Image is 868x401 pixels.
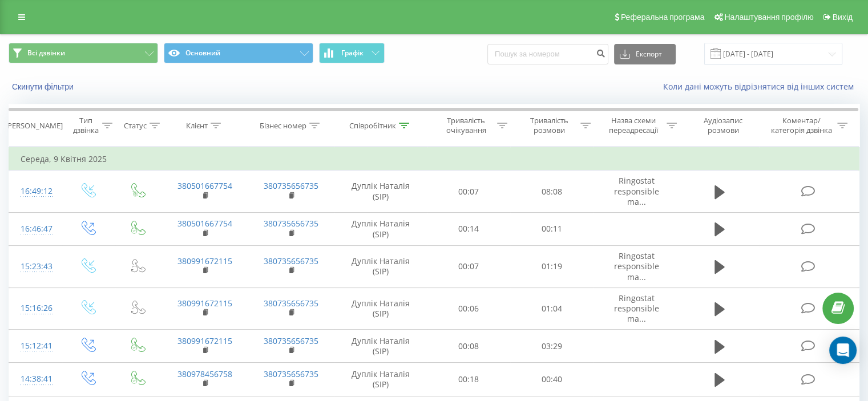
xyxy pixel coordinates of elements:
[260,121,306,131] div: Бізнес номер
[829,337,857,364] div: Open Intercom Messenger
[9,82,79,92] button: Скинути фільтри
[264,256,318,266] a: 380735656735
[177,335,232,346] a: 380991672115
[621,13,705,22] span: Реферальна програма
[510,212,593,245] td: 00:11
[427,212,510,245] td: 00:14
[833,13,853,22] span: Вихід
[614,44,676,64] button: Експорт
[427,330,510,363] td: 00:08
[614,175,659,206] span: Ringostat responsible ma...
[264,180,318,191] a: 380735656735
[177,256,232,266] a: 380991672115
[72,116,99,135] div: Тип дзвінка
[520,116,578,135] div: Тривалість розмови
[5,121,63,131] div: [PERSON_NAME]
[177,218,232,229] a: 380501667754
[9,43,158,63] button: Всі дзвінки
[21,368,51,390] div: 14:38:41
[334,212,427,245] td: Дуплік Наталія (SIP)
[334,171,427,213] td: Дуплік Наталія (SIP)
[9,148,859,171] td: Середа, 9 Квітня 2025
[690,116,757,135] div: Аудіозапис розмови
[186,121,208,131] div: Клієнт
[177,368,232,379] a: 380978456758
[427,287,510,330] td: 00:06
[438,116,495,135] div: Тривалість очікування
[177,180,232,191] a: 380501667754
[124,121,147,131] div: Статус
[27,48,65,58] span: Всі дзвінки
[510,171,593,213] td: 08:08
[510,287,593,330] td: 01:04
[510,246,593,288] td: 01:19
[21,180,51,202] div: 16:49:12
[768,116,834,135] div: Коментар/категорія дзвінка
[487,44,608,64] input: Пошук за номером
[334,287,427,330] td: Дуплік Наталія (SIP)
[510,330,593,363] td: 03:29
[177,298,232,309] a: 380991672115
[21,218,51,240] div: 16:46:47
[510,363,593,396] td: 00:40
[427,363,510,396] td: 00:18
[21,297,51,319] div: 15:16:26
[614,250,659,282] span: Ringostat responsible ma...
[334,363,427,396] td: Дуплік Наталія (SIP)
[604,116,664,135] div: Назва схеми переадресації
[264,218,318,229] a: 380735656735
[427,246,510,288] td: 00:07
[264,298,318,309] a: 380735656735
[427,171,510,213] td: 00:07
[341,49,364,57] span: Графік
[334,330,427,363] td: Дуплік Наталія (SIP)
[724,13,813,22] span: Налаштування профілю
[21,335,51,357] div: 15:12:41
[319,43,385,63] button: Графік
[663,81,859,92] a: Коли дані можуть відрізнятися вiд інших систем
[614,293,659,324] span: Ringostat responsible ma...
[164,43,313,63] button: Основний
[349,121,396,131] div: Співробітник
[334,246,427,288] td: Дуплік Наталія (SIP)
[264,335,318,346] a: 380735656735
[21,256,51,278] div: 15:23:43
[264,368,318,379] a: 380735656735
